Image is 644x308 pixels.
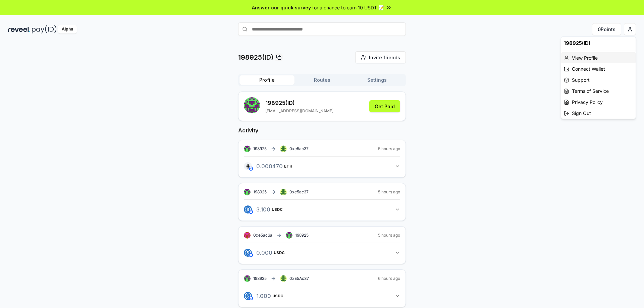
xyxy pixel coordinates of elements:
[561,97,636,108] a: Privacy Policy
[561,74,636,85] a: Support
[561,85,636,97] a: Terms of Service
[561,37,636,49] div: 198925(ID)
[561,52,636,63] div: View Profile
[561,108,636,119] div: Sign Out
[561,63,636,74] div: Connect Wallet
